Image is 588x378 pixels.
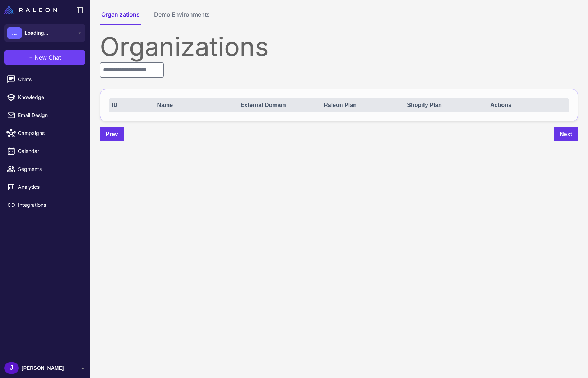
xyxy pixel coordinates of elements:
[112,101,149,109] div: ID
[100,10,141,25] button: Organizations
[4,362,19,374] div: J
[4,24,85,42] button: ...Loading...
[4,6,57,14] img: Raleon Logo
[4,50,85,65] button: +New Chat
[18,111,81,119] span: Email Design
[3,144,87,159] a: Calendar
[157,101,233,109] div: Name
[18,75,81,83] span: Chats
[3,179,87,195] a: Analytics
[3,126,87,141] a: Campaigns
[153,10,211,25] button: Demo Environments
[3,197,87,213] a: Integrations
[3,108,87,123] a: Email Design
[407,101,483,109] div: Shopify Plan
[3,90,87,105] a: Knowledge
[3,72,87,87] a: Chats
[18,129,81,137] span: Campaigns
[4,6,60,14] a: Raleon Logo
[34,53,61,62] span: New Chat
[18,93,81,101] span: Knowledge
[240,101,316,109] div: External Domain
[22,364,64,372] span: [PERSON_NAME]
[324,101,399,109] div: Raleon Plan
[490,101,566,109] div: Actions
[7,27,22,39] div: ...
[18,201,81,209] span: Integrations
[554,127,578,141] button: Next
[100,127,124,141] button: Prev
[29,53,33,62] span: +
[18,165,81,173] span: Segments
[3,162,87,177] a: Segments
[100,34,578,60] div: Organizations
[18,183,81,191] span: Analytics
[18,147,81,155] span: Calendar
[24,29,48,37] span: Loading...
